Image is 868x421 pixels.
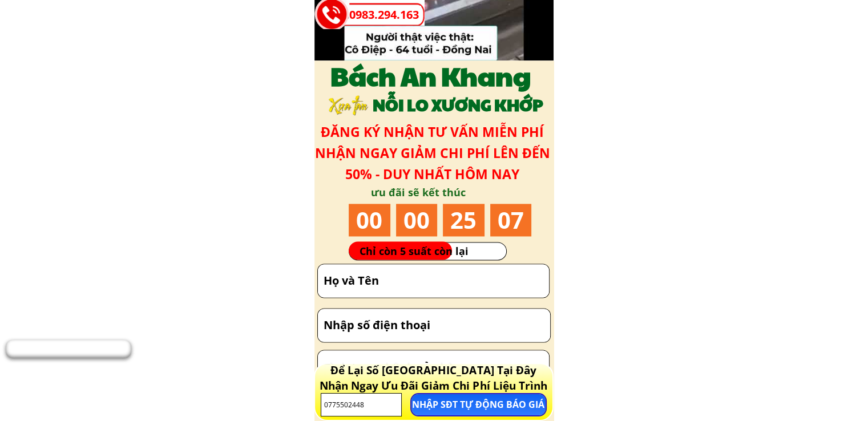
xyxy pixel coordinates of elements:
a: 0983.294.163 [349,6,425,24]
h3: ĐĂNG KÝ NHẬN TƯ VẤN MIỄN PHÍ NHẬN NGAY GIẢM CHI PHÍ LÊN ĐẾN 50% - DUY NHẤT HÔM NAY [314,122,550,184]
p: NHẬP SĐT TỰ ĐỘNG BÁO GIÁ [411,394,546,415]
input: Nhập số điện thoại [321,394,402,416]
a: Chỉ còn 5 suất còn lại [360,243,474,260]
h3: ưu đãi sẽ kết thúc sau [371,184,485,217]
input: Họ và Tên [321,264,546,297]
input: Tình trạng bệnh của bà con [321,350,546,384]
input: Nhập số điện thoại [321,309,547,342]
h3: NỖI LO XƯƠNG KHỚP [373,95,586,115]
h3: Để Lại Số [GEOGRAPHIC_DATA] Tại Đây Nhận Ngay Ưu Đãi Giảm Chi Phí Liệu Trình [316,363,550,393]
h3: Bách An Khang [311,60,550,91]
